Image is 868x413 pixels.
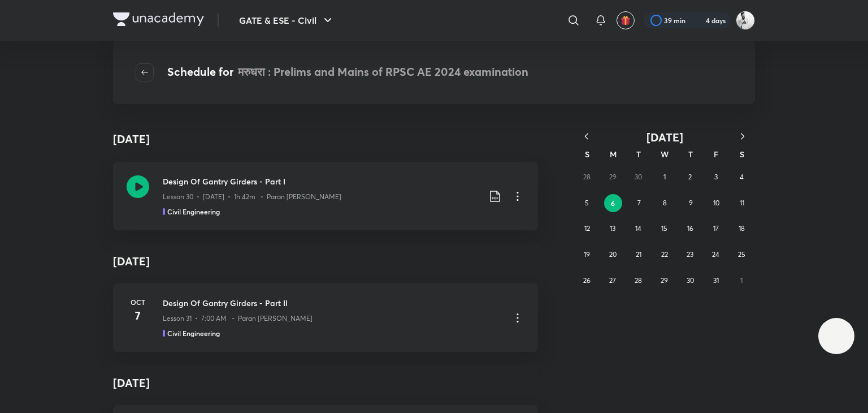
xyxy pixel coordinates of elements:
h3: Design Of Gantry Girders - Part I [163,175,479,187]
abbr: October 5, 2025 [585,199,589,207]
abbr: October 17, 2025 [713,224,719,233]
button: October 27, 2025 [604,272,622,290]
abbr: October 7, 2025 [637,199,641,207]
button: October 22, 2025 [656,246,674,264]
abbr: October 29, 2025 [661,276,668,285]
img: ttu [830,329,843,343]
button: October 9, 2025 [682,194,700,212]
abbr: October 8, 2025 [663,199,667,207]
abbr: October 1, 2025 [663,173,666,181]
button: GATE & ESE - Civil [232,9,341,32]
button: October 10, 2025 [708,194,726,212]
abbr: October 26, 2025 [583,276,591,285]
button: October 18, 2025 [732,220,750,238]
abbr: Thursday [688,149,693,160]
button: October 3, 2025 [707,168,725,186]
button: October 21, 2025 [630,246,648,264]
button: October 30, 2025 [681,272,699,290]
a: Company Logo [113,12,204,29]
h6: Oct [127,297,149,307]
abbr: October 25, 2025 [738,250,745,259]
p: Lesson 31 • 7:00 AM • Paran [PERSON_NAME] [163,313,313,324]
button: October 29, 2025 [656,272,674,290]
button: October 5, 2025 [578,194,596,212]
button: October 25, 2025 [732,246,750,264]
h4: [DATE] [113,131,150,148]
button: October 1, 2025 [656,168,674,186]
abbr: October 9, 2025 [689,199,693,207]
abbr: October 24, 2025 [712,250,719,259]
button: October 7, 2025 [630,194,648,212]
abbr: October 30, 2025 [687,276,694,285]
h5: Civil Engineering [167,206,220,217]
button: October 17, 2025 [707,220,725,238]
button: October 15, 2025 [656,220,674,238]
abbr: Tuesday [636,149,641,160]
h5: Civil Engineering [167,328,220,338]
abbr: October 18, 2025 [739,224,745,233]
abbr: October 15, 2025 [661,224,667,233]
abbr: October 27, 2025 [609,276,616,285]
abbr: October 20, 2025 [609,250,617,259]
abbr: October 10, 2025 [713,199,719,207]
button: October 16, 2025 [681,220,699,238]
button: October 20, 2025 [604,246,622,264]
span: मरुधरा : Prelims and Mains of RPSC AE 2024 examination [238,64,528,79]
abbr: Wednesday [661,149,669,160]
button: [DATE] [599,130,730,144]
button: October 12, 2025 [578,220,596,238]
button: October 8, 2025 [656,194,674,212]
h4: Schedule for [167,63,528,81]
abbr: Saturday [740,149,744,160]
a: Design Of Gantry Girders - Part ILesson 30 • [DATE] • 1h 42m • Paran [PERSON_NAME]Civil Engineering [113,162,538,230]
p: Lesson 30 • [DATE] • 1h 42m • Paran [PERSON_NAME] [163,192,341,202]
h3: Design Of Gantry Girders - Part II [163,297,502,309]
abbr: October 28, 2025 [635,276,642,285]
abbr: October 31, 2025 [713,276,719,285]
button: October 24, 2025 [707,246,725,264]
span: [DATE] [646,130,683,145]
abbr: October 21, 2025 [636,250,641,259]
abbr: October 3, 2025 [714,173,718,181]
button: October 31, 2025 [707,272,725,290]
abbr: October 14, 2025 [635,224,641,233]
a: Oct7Design Of Gantry Girders - Part IILesson 31 • 7:00 AM • Paran [PERSON_NAME]Civil Engineering [113,283,538,352]
button: October 26, 2025 [578,272,596,290]
abbr: October 13, 2025 [610,224,615,233]
h4: [DATE] [113,244,538,279]
abbr: Monday [610,149,617,160]
abbr: Sunday [585,149,589,160]
abbr: October 4, 2025 [740,173,744,181]
button: October 2, 2025 [681,168,699,186]
abbr: Friday [714,149,718,160]
img: Company Logo [113,12,204,26]
abbr: October 6, 2025 [611,199,615,208]
button: October 13, 2025 [604,220,622,238]
abbr: October 12, 2025 [584,224,590,233]
button: October 23, 2025 [681,246,699,264]
button: October 11, 2025 [733,194,751,212]
button: October 14, 2025 [630,220,648,238]
abbr: October 16, 2025 [687,224,693,233]
img: sveer yadav [736,11,755,30]
button: October 4, 2025 [732,168,750,186]
abbr: October 23, 2025 [687,250,693,259]
h4: [DATE] [113,365,538,401]
h4: 7 [127,307,149,324]
abbr: October 19, 2025 [584,250,590,259]
abbr: October 2, 2025 [688,173,692,181]
abbr: October 11, 2025 [740,199,744,207]
button: October 6, 2025 [604,194,622,212]
img: avatar [620,15,631,25]
img: streak [692,15,704,26]
button: October 28, 2025 [630,272,648,290]
button: October 19, 2025 [578,246,596,264]
button: avatar [617,11,635,29]
abbr: October 22, 2025 [661,250,668,259]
